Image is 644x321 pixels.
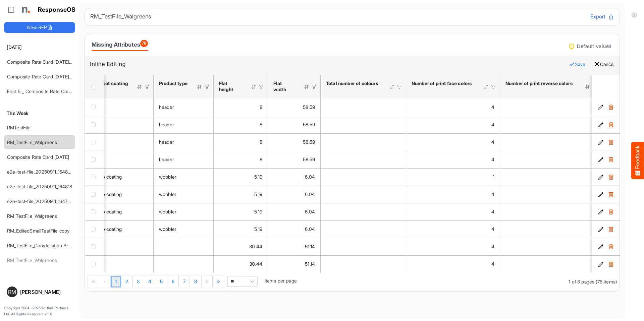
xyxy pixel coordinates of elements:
td: 51.142 is template cell Column Header httpsnorthellcomontologiesmapping-rulesmeasurementhasflatsi... [268,238,321,255]
td: header is template cell Column Header httpsnorthellcomontologiesmapping-rulesproducthasproducttype [154,133,214,151]
button: Delete [607,261,614,267]
td: 8.003 is template cell Column Header httpsnorthellcomontologiesmapping-rulesmeasurementhasflatsiz... [214,99,268,116]
span: 8 [260,122,262,127]
a: Composite Rate Card [DATE]_smaller [7,59,87,65]
td: 5.1898 is template cell Column Header httpsnorthellcomontologiesmapping-rulesmeasurementhasflatsi... [214,168,268,186]
td: 0dcce13b-6da0-40b8-babe-2cbfd7063a20 is template cell Column Header [592,255,621,273]
h6: This Week [4,110,75,117]
td: is template cell Column Header httpsnorthellcomontologiesmapping-rulesfeaturehastotalcolours [321,220,406,238]
div: Filter Icon [258,84,264,90]
td: is template cell Column Header httpsnorthellcomontologiesmapping-rulesmanufacturinghasspotcoating [94,116,154,133]
div: Go to first page [88,275,99,287]
span: (78 items) [596,279,617,284]
td: 4 is template cell Column Header httpsnorthellcomontologiesmapping-rulesfeaturehastotalcoloursrev... [500,99,602,116]
div: Spot coating [100,80,128,86]
div: Filter Icon [204,84,210,90]
td: 58.5945 is template cell Column Header httpsnorthellcomontologiesmapping-rulesmeasurementhasflats... [268,116,321,133]
td: header is template cell Column Header httpsnorthellcomontologiesmapping-rulesproducthasproducttype [154,116,214,133]
button: Delete [607,174,614,180]
div: Go to next page [202,275,213,287]
td: 6.0399 is template cell Column Header httpsnorthellcomontologiesmapping-rulesmeasurementhasflatsi... [268,186,321,203]
h1: ResponseOS [38,6,76,13]
td: 4 is template cell Column Header httpsnorthellcomontologiesmapping-rulesfeaturehastotalcoloursface [406,203,500,220]
td: is template cell Column Header httpsnorthellcomontologiesmapping-rulesfeaturehastotalcolours [321,255,406,273]
td: checkbox [85,255,104,273]
span: header [159,122,174,127]
td: 4 is template cell Column Header httpsnorthellcomontologiesmapping-rulesfeaturehastotalcoloursface [406,99,500,116]
a: Page 5 of 8 Pages [156,276,167,288]
td: 4 is template cell Column Header httpsnorthellcomontologiesmapping-rulesfeaturehastotalcoloursrev... [500,238,602,255]
span: 4 [491,261,494,267]
a: Page 7 of 8 Pages [179,276,190,288]
span: 4 [491,191,494,197]
td: 58.5945 is template cell Column Header httpsnorthellcomontologiesmapping-rulesmeasurementhasflats... [268,151,321,168]
button: Delete [607,191,614,198]
a: RM_TestFile_Constellation Brands - ROS prices [7,243,108,248]
span: 30.44 [249,244,262,249]
span: Items per page [265,278,297,283]
div: Filter Icon [396,84,402,90]
td: is template cell Column Header httpsnorthellcomontologiesmapping-rulesfeaturehastotalcolours [321,99,406,116]
button: New RFP [4,22,75,33]
td: a4efd290-27b1-494d-bb6c-c2e4f2a575e0 is template cell Column Header [592,168,621,186]
td: 2442666f-4e4a-4b1f-a69d-5c83fddc3d03 is template cell Column Header [592,99,621,116]
td: 30.437 is template cell Column Header httpsnorthellcomontologiesmapping-rulesmeasurementhasflatsi... [214,238,268,255]
span: 1 [493,174,494,180]
span: no coating [100,174,122,180]
td: checkbox [85,203,104,220]
td: 4 is template cell Column Header httpsnorthellcomontologiesmapping-rulesfeaturehastotalcoloursrev... [500,203,602,220]
a: e2e-test-file_20250911_164826 [7,169,73,175]
td: 8.003 is template cell Column Header httpsnorthellcomontologiesmapping-rulesmeasurementhasflatsiz... [214,133,268,151]
button: Save [569,60,585,69]
a: Page 8 of 8 Pages [190,276,201,288]
button: Delete [607,156,614,163]
span: 4 [491,156,494,162]
td: header is template cell Column Header httpsnorthellcomontologiesmapping-rulesproducthasproducttype [154,99,214,116]
td: is template cell Column Header httpsnorthellcomontologiesmapping-rulesproducthasproducttype [154,255,214,273]
span: 4 [491,226,494,232]
div: Go to previous page [99,275,111,287]
img: Northell [18,3,32,16]
button: Edit [597,261,604,267]
td: wobbler is template cell Column Header httpsnorthellcomontologiesmapping-rulesproducthasproducttype [154,220,214,238]
span: 58.59 [303,104,315,110]
span: 8 [260,139,262,145]
td: 5.1898 is template cell Column Header httpsnorthellcomontologiesmapping-rulesmeasurementhasflatsi... [214,186,268,203]
td: wobbler is template cell Column Header httpsnorthellcomontologiesmapping-rulesproducthasproducttype [154,186,214,203]
td: is template cell Column Header httpsnorthellcomontologiesmapping-rulesmanufacturinghasspotcoating [94,255,154,273]
td: is template cell Column Header httpsnorthellcomontologiesmapping-rulesfeaturehastotalcolours [321,186,406,203]
button: Delete [607,104,614,111]
div: Total number of colours [326,80,380,86]
td: 4 is template cell Column Header httpsnorthellcomontologiesmapping-rulesfeaturehastotalcoloursface [406,238,500,255]
a: Composite Rate Card [DATE] [7,154,69,160]
div: Product type [159,80,188,86]
td: 493cb0cc-0aff-40f9-942c-9c6ffbdacde1 is template cell Column Header [592,133,621,151]
div: Default values [577,44,611,49]
span: 58.59 [303,139,315,145]
td: checkbox [85,186,104,203]
span: header [159,104,174,110]
td: 4 is template cell Column Header httpsnorthellcomontologiesmapping-rulesfeaturehastotalcoloursface [406,186,500,203]
div: Go to last page [213,275,224,287]
td: 5.1898 is template cell Column Header httpsnorthellcomontologiesmapping-rulesmeasurementhasflatsi... [214,220,268,238]
div: Pager Container [85,273,620,291]
a: RM_TestFile_Walgreens [7,139,57,145]
button: Cancel [594,60,614,69]
span: 4 [491,122,494,127]
span: no coating [100,226,122,232]
td: 6.0399 is template cell Column Header httpsnorthellcomontologiesmapping-rulesmeasurementhasflatsi... [268,220,321,238]
span: 4 [491,244,494,249]
td: is template cell Column Header httpsnorthellcomontologiesmapping-rulesfeaturehastotalcolours [321,168,406,186]
span: 51.14 [305,244,315,249]
span: 51.14 [305,261,315,267]
td: checkbox [85,133,104,151]
td: 25c82c4f-811f-45f3-833a-0dc9be7f6244 is template cell Column Header [592,220,621,238]
td: is template cell Column Header httpsnorthellcomontologiesmapping-rulesfeaturehastotalcolours [321,116,406,133]
td: is template cell Column Header httpsnorthellcomontologiesmapping-rulesmanufacturinghasspotcoating [94,99,154,116]
td: checkbox [85,116,104,133]
span: 78 [140,40,148,47]
td: b748ac67-9254-4e97-90f8-90fdae60ccf9 is template cell Column Header [592,238,621,255]
button: Edit [597,174,604,180]
span: wobbler [159,226,176,232]
button: Export [590,12,614,21]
